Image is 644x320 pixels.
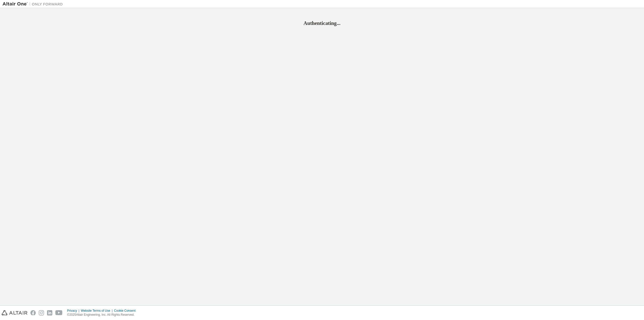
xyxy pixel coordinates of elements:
[81,309,114,313] div: Website Terms of Use
[55,310,63,315] img: youtube.svg
[30,310,36,315] img: facebook.svg
[47,310,52,315] img: linkedin.svg
[3,2,65,7] img: Altair One
[67,313,139,317] p: © 2025 Altair Engineering, Inc. All Rights Reserved.
[3,20,641,26] h2: Authenticating...
[67,309,81,313] div: Privacy
[39,310,44,315] img: instagram.svg
[2,310,27,315] img: altair_logo.svg
[114,309,138,313] div: Cookie Consent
